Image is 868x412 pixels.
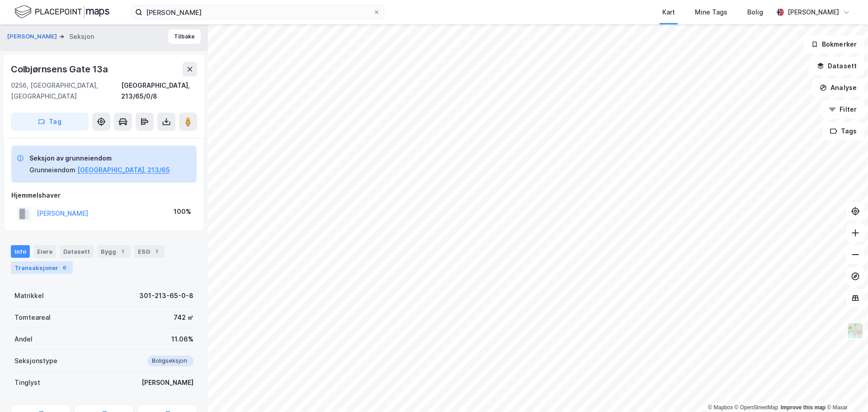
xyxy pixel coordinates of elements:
div: Matrikkel [14,290,44,301]
div: Bygg [97,245,131,258]
div: Seksjon [69,31,94,42]
img: logo.f888ab2527a4732fd821a326f86c7f29.svg [14,4,109,20]
div: Tinglyst [14,377,40,388]
div: Colbjørnsens Gate 13a [11,62,110,76]
div: Info [11,245,30,258]
div: 0256, [GEOGRAPHIC_DATA], [GEOGRAPHIC_DATA] [11,80,121,102]
div: ESG [134,245,165,258]
button: Tag [11,113,89,131]
button: Tags [822,122,864,140]
div: Bolig [747,7,763,18]
button: Bokmerker [803,35,864,53]
div: Tomteareal [14,312,51,323]
div: Hjemmelshaver [11,190,197,201]
div: Mine Tags [695,7,727,18]
div: Grunneiendom [29,165,75,175]
div: Eiere [33,245,56,258]
div: 100% [174,206,191,217]
img: Z [847,322,864,339]
button: Analyse [812,79,864,97]
a: Mapbox [708,404,733,411]
iframe: Chat Widget [823,369,868,412]
div: Kart [662,7,675,18]
button: Tilbake [168,29,201,44]
div: 6 [60,263,69,272]
button: [PERSON_NAME] [7,32,59,41]
div: Seksjonstype [14,355,57,366]
div: Seksjon av grunneiendom [29,153,170,164]
div: [PERSON_NAME] [788,7,839,18]
button: Filter [821,100,864,118]
div: 301-213-65-0-8 [139,290,193,301]
div: Transaksjoner [11,261,73,274]
a: OpenStreetMap [735,404,778,411]
div: 742 ㎡ [174,312,193,323]
div: Datasett [60,245,94,258]
div: 1 [152,247,161,256]
div: [GEOGRAPHIC_DATA], 213/65/0/8 [121,80,197,102]
input: Søk på adresse, matrikkel, gårdeiere, leietakere eller personer [142,5,373,19]
button: [GEOGRAPHIC_DATA], 213/65 [77,165,170,175]
div: [PERSON_NAME] [142,377,193,388]
div: 11.06% [171,334,193,345]
button: Datasett [809,57,864,75]
div: 1 [118,247,127,256]
div: Andel [14,334,33,345]
a: Improve this map [781,404,826,411]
